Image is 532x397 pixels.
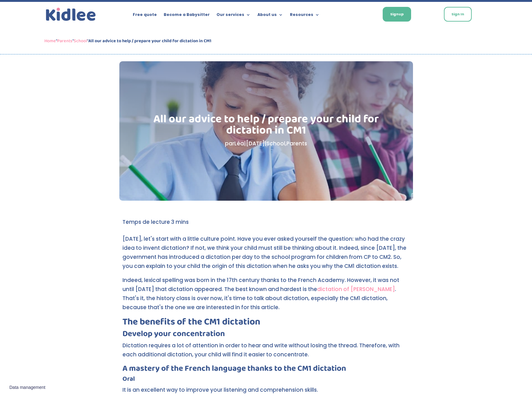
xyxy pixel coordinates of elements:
[122,276,410,317] p: Indeed, lexical spelling was born in the 17th century thanks to the French Academy. However, it w...
[246,140,265,147] span: [DATE]
[317,285,395,293] a: dictation of [PERSON_NAME]
[122,317,410,330] h2: The benefits of the CM1 dictation
[151,113,381,139] h1: All our advice to help / prepare your child for dictation in CM1
[151,139,381,148] p: par | | ,
[122,330,410,341] h3: Develop your concentration
[122,341,410,364] p: Dictation requires a lot of attention in order to hear and write without losing the thread. There...
[234,140,244,147] a: Léa
[9,385,45,390] span: Data management
[286,140,307,147] a: Parents
[6,381,49,394] button: Data management
[266,140,285,147] a: School
[122,364,410,376] h3: A mastery of the French language thanks to the CM1 dictation
[122,234,410,276] p: [DATE], let's start with a little culture point. Have you ever asked yourself the question: who h...
[122,376,410,385] h4: Oral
